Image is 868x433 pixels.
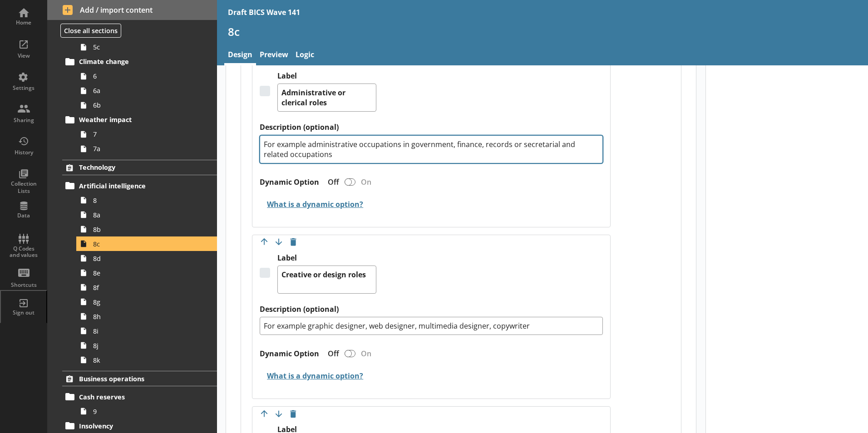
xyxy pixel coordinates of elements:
[8,117,39,124] div: Sharing
[76,295,217,309] a: 8g
[76,251,217,266] a: 8d
[76,69,217,84] a: 6
[79,115,190,124] span: Weather impact
[66,54,217,113] li: Climate change66a6b
[257,407,271,421] button: Move option up
[8,180,39,194] div: Collection Lists
[8,309,39,316] div: Sign out
[76,98,217,113] a: 6b
[93,254,194,263] span: 8d
[79,422,190,430] span: Insolvency
[93,144,194,153] span: 7a
[8,52,39,59] div: View
[62,371,217,386] a: Business operations
[224,46,256,65] a: Design
[260,317,603,335] textarea: For example graphic designer, web designer, multimedia designer, copywriter
[260,349,319,359] label: Dynamic Option
[93,312,194,321] span: 8h
[76,404,217,418] a: 9
[76,338,217,353] a: 8j
[79,374,190,383] span: Business operations
[8,281,39,289] div: Shortcuts
[76,127,217,142] a: 7
[76,84,217,98] a: 6a
[321,349,343,359] div: Off
[76,222,217,236] a: 8b
[93,196,194,205] span: 8
[271,407,286,421] button: Move option down
[93,356,194,364] span: 8k
[93,341,194,350] span: 8j
[79,163,190,172] span: Technology
[93,225,194,234] span: 8b
[79,182,190,190] span: Artificial intelligence
[62,160,217,175] a: Technology
[8,246,39,259] div: Q Codes and values
[8,84,39,92] div: Settings
[260,135,603,163] textarea: For example administrative occupations in government, finance, records or secretarial and related...
[228,7,300,17] div: Draft BICS Wave 141
[76,193,217,207] a: 8
[76,309,217,324] a: 8h
[228,25,857,39] h1: 8c
[8,212,39,219] div: Data
[277,266,376,294] textarea: Creative or design roles
[277,253,376,263] label: Label
[76,142,217,156] a: 7a
[357,177,379,187] div: On
[93,211,194,219] span: 8a
[357,349,379,359] div: On
[93,407,194,416] span: 9
[93,72,194,80] span: 6
[321,177,343,187] div: Off
[260,196,365,212] button: What is a dynamic option?
[76,280,217,295] a: 8f
[277,84,376,112] textarea: Administrative or clerical roles
[62,113,217,127] a: Weather impact
[76,266,217,280] a: 8e
[260,305,603,314] label: Description (optional)
[256,46,292,65] a: Preview
[79,57,190,66] span: Climate change
[76,353,217,367] a: 8k
[93,327,194,335] span: 8i
[62,178,217,193] a: Artificial intelligence
[62,389,217,404] a: Cash reserves
[62,418,217,433] a: Insolvency
[93,283,194,292] span: 8f
[8,19,39,26] div: Home
[260,368,365,384] button: What is a dynamic option?
[66,389,217,418] li: Cash reserves9
[93,269,194,277] span: 8e
[47,160,217,367] li: TechnologyArtificial intelligence88a8b8c8d8e8f8g8h8i8j8k
[260,177,319,187] label: Dynamic Option
[8,149,39,156] div: History
[60,24,121,38] button: Close all sections
[76,207,217,222] a: 8a
[79,393,190,401] span: Cash reserves
[66,113,217,156] li: Weather impact77a
[292,46,318,65] a: Logic
[62,54,217,69] a: Climate change
[93,298,194,306] span: 8g
[66,178,217,367] li: Artificial intelligence88a8b8c8d8e8f8g8h8i8j8k
[76,236,217,251] a: 8c
[286,235,301,250] button: Delete option
[93,240,194,248] span: 8c
[93,130,194,138] span: 7
[76,40,217,54] a: 5c
[76,324,217,338] a: 8i
[260,123,603,132] label: Description (optional)
[271,235,286,250] button: Move option down
[93,43,194,51] span: 5c
[93,86,194,95] span: 6a
[63,5,202,15] span: Add / import content
[277,71,376,81] label: Label
[93,101,194,109] span: 6b
[286,407,301,421] button: Delete option
[257,235,271,250] button: Move option up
